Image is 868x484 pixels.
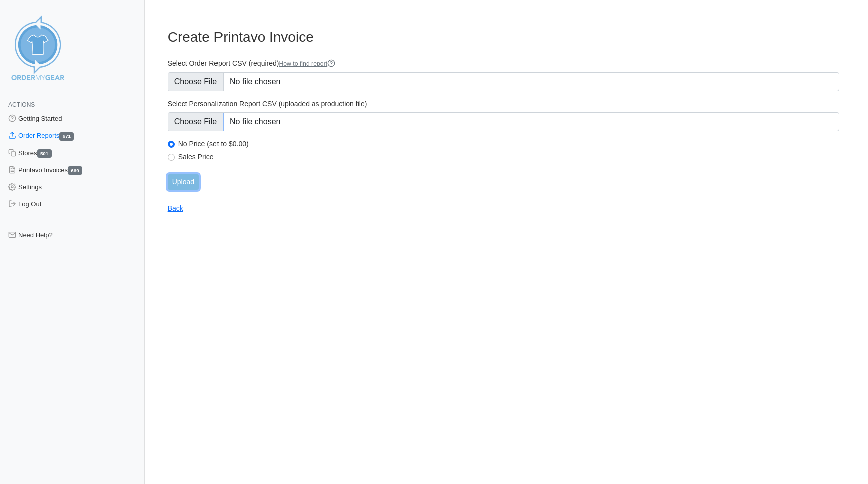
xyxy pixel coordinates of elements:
a: How to find report [279,60,335,67]
label: Select Personalization Report CSV (uploaded as production file) [168,99,839,108]
a: Back [168,204,183,212]
label: Sales Price [178,152,839,161]
label: No Price (set to $0.00) [178,139,839,148]
span: 669 [68,166,82,175]
span: 671 [59,132,74,141]
span: 501 [37,149,52,158]
span: Actions [8,101,35,108]
input: Upload [168,174,199,190]
label: Select Order Report CSV (required) [168,59,839,68]
h3: Create Printavo Invoice [168,29,839,46]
